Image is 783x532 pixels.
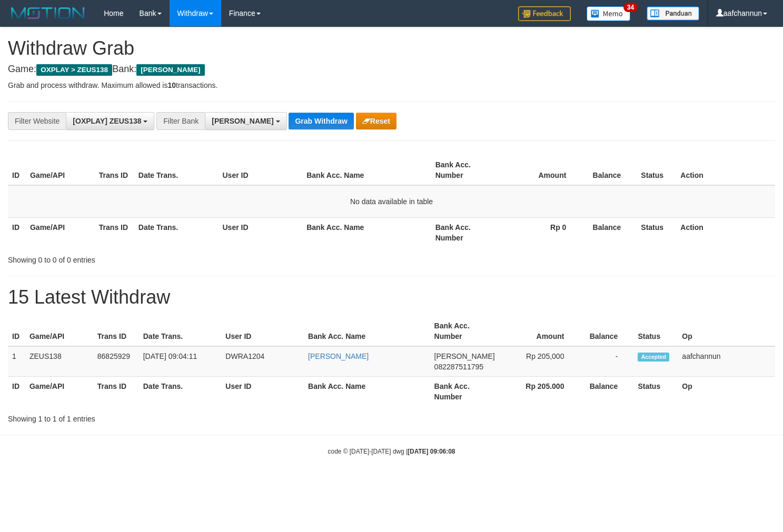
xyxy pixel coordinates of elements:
[139,316,222,346] th: Date Trans.
[633,316,678,346] th: Status
[308,352,369,360] a: [PERSON_NAME]
[304,316,430,346] th: Bank Acc. Name
[156,112,205,130] div: Filter Bank
[136,64,204,76] span: [PERSON_NAME]
[8,250,319,265] div: Showing 0 to 0 of 0 entries
[637,217,676,247] th: Status
[139,346,222,377] td: [DATE] 09:04:11
[93,346,139,377] td: 86825929
[219,155,303,185] th: User ID
[8,287,775,308] h1: 15 Latest Withdraw
[134,217,219,247] th: Date Trans.
[408,448,455,455] strong: [DATE] 09:06:08
[139,377,222,407] th: Date Trans.
[304,377,430,407] th: Bank Acc. Name
[678,316,775,346] th: Op
[167,81,176,89] strong: 10
[582,155,637,185] th: Balance
[25,316,93,346] th: Game/API
[8,38,775,59] h1: Withdraw Grab
[580,346,633,377] td: -
[221,377,304,407] th: User ID
[8,316,25,346] th: ID
[8,112,66,130] div: Filter Website
[638,353,669,362] span: Accepted
[580,316,633,346] th: Balance
[221,316,304,346] th: User ID
[219,217,303,247] th: User ID
[431,155,500,185] th: Bank Acc. Number
[8,377,25,407] th: ID
[499,346,580,377] td: Rp 205,000
[205,112,286,130] button: [PERSON_NAME]
[66,112,154,130] button: [OXPLAY] ZEUS138
[500,217,582,247] th: Rp 0
[678,346,775,377] td: aafchannun
[8,5,88,21] img: MOTION_logo.png
[8,409,319,424] div: Showing 1 to 1 of 1 entries
[678,377,775,407] th: Op
[500,155,582,185] th: Amount
[431,217,500,247] th: Bank Acc. Number
[302,217,431,247] th: Bank Acc. Name
[8,80,775,91] p: Grab and process withdraw. Maximum allowed is transactions.
[8,217,26,247] th: ID
[430,316,499,346] th: Bank Acc. Number
[26,217,95,247] th: Game/API
[93,316,139,346] th: Trans ID
[676,217,775,247] th: Action
[582,217,637,247] th: Balance
[580,377,633,407] th: Balance
[25,377,93,407] th: Game/API
[36,64,112,76] span: OXPLAY > ZEUS138
[26,155,95,185] th: Game/API
[8,155,26,185] th: ID
[430,377,499,407] th: Bank Acc. Number
[221,346,304,377] td: DWRA1204
[134,155,219,185] th: Date Trans.
[518,6,571,21] img: Feedback.jpg
[212,117,273,125] span: [PERSON_NAME]
[434,363,483,371] span: Copy 082287511795 to clipboard
[637,155,676,185] th: Status
[623,3,638,12] span: 34
[8,64,775,75] h4: Game: Bank:
[289,113,353,129] button: Grab Withdraw
[587,6,631,21] img: Button%20Memo.svg
[647,6,699,21] img: panduan.png
[676,155,775,185] th: Action
[95,217,134,247] th: Trans ID
[8,185,775,218] td: No data available in table
[633,377,678,407] th: Status
[73,117,141,125] span: [OXPLAY] ZEUS138
[499,377,580,407] th: Rp 205.000
[328,448,455,455] small: code © [DATE]-[DATE] dwg |
[499,316,580,346] th: Amount
[434,352,495,360] span: [PERSON_NAME]
[302,155,431,185] th: Bank Acc. Name
[93,377,139,407] th: Trans ID
[95,155,134,185] th: Trans ID
[8,346,25,377] td: 1
[356,113,397,129] button: Reset
[25,346,93,377] td: ZEUS138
